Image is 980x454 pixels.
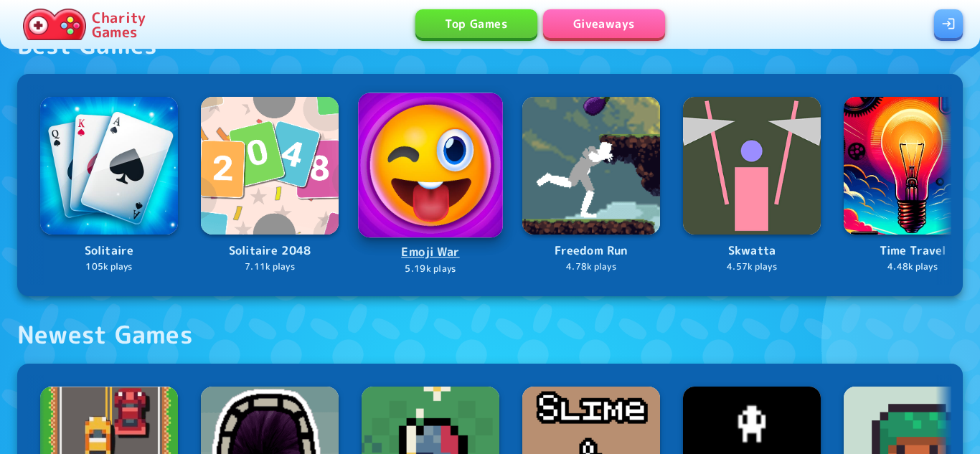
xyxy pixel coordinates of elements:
[358,93,503,237] img: Logo
[683,260,821,274] p: 4.57k plays
[40,97,178,235] img: Logo
[360,243,501,263] p: Emoji War
[201,97,339,235] img: Logo
[40,242,178,260] p: Solitaire
[522,97,660,235] img: Logo
[17,29,158,60] div: Best Games
[201,260,339,274] p: 7.11k plays
[23,9,86,40] img: Charity.Games
[683,97,821,274] a: LogoSkwatta4.57k plays
[522,260,660,274] p: 4.78k plays
[360,94,501,275] a: LogoEmoji War5.19k plays
[683,97,821,235] img: Logo
[17,319,193,349] div: Newest Games
[543,9,665,38] a: Giveaways
[360,262,501,275] p: 5.19k plays
[522,97,660,274] a: LogoFreedom Run4.78k plays
[40,260,178,274] p: 105k plays
[522,242,660,260] p: Freedom Run
[17,6,151,43] a: Charity Games
[201,97,339,274] a: LogoSolitaire 20487.11k plays
[201,242,339,260] p: Solitaire 2048
[683,242,821,260] p: Skwatta
[415,9,537,38] a: Top Games
[40,97,178,274] a: LogoSolitaire105k plays
[92,10,146,39] p: Charity Games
